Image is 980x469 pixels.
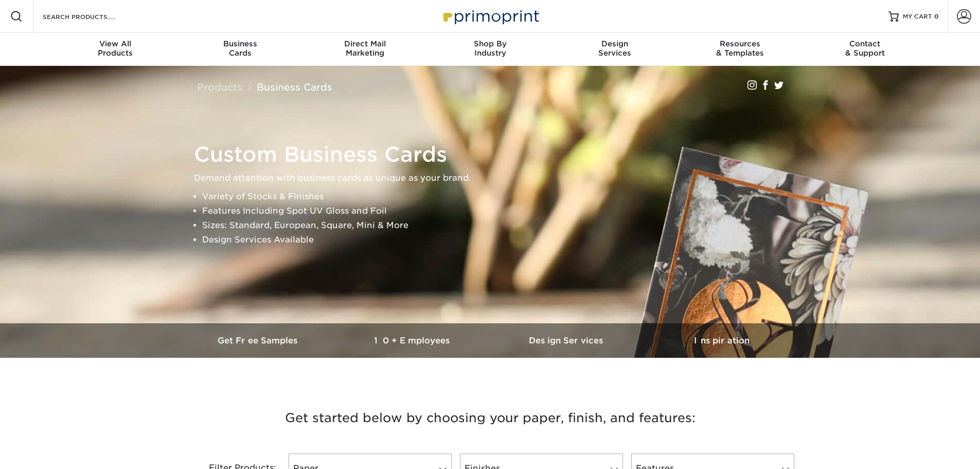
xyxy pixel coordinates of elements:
[553,39,678,48] span: Design
[803,39,928,48] span: Contact
[336,323,490,358] a: 10+ Employees
[490,323,645,358] a: Design Services
[903,12,932,21] span: MY CART
[182,323,336,358] a: Get Free Samples
[257,81,332,93] a: Business Cards
[42,10,142,23] input: SEARCH PRODUCTS.....
[645,336,799,345] h3: Inspiration
[427,39,553,58] div: Industry
[182,336,336,345] h3: Get Free Samples
[678,39,803,48] span: Resources
[189,395,791,441] h3: Get started below by choosing your paper, finish, and features:
[645,323,799,358] a: Inspiration
[803,33,928,66] a: Contact& Support
[302,39,427,48] span: Direct Mail
[302,39,427,58] div: Marketing
[194,142,796,167] h1: Custom Business Cards
[490,336,645,345] h3: Design Services
[53,39,178,48] span: View All
[202,218,796,233] li: Sizes: Standard, European, Square, Mini & More
[427,33,553,66] a: Shop ByIndustry
[553,39,678,58] div: Services
[202,189,796,204] li: Variety of Stocks & Finishes
[678,33,803,66] a: Resources& Templates
[678,39,803,58] div: & Templates
[197,81,242,93] a: Products
[194,171,796,185] p: Demand attention with business cards as unique as your brand.
[427,39,553,48] span: Shop By
[53,39,178,58] div: Products
[439,5,542,27] img: Primoprint
[177,39,302,58] div: Cards
[302,33,427,66] a: Direct MailMarketing
[553,33,678,66] a: DesignServices
[53,33,178,66] a: View AllProducts
[934,13,939,20] span: 0
[336,336,490,345] h3: 10+ Employees
[202,204,796,218] li: Features Including Spot UV Gloss and Foil
[202,233,796,247] li: Design Services Available
[177,33,302,66] a: BusinessCards
[177,39,302,48] span: Business
[803,39,928,58] div: & Support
